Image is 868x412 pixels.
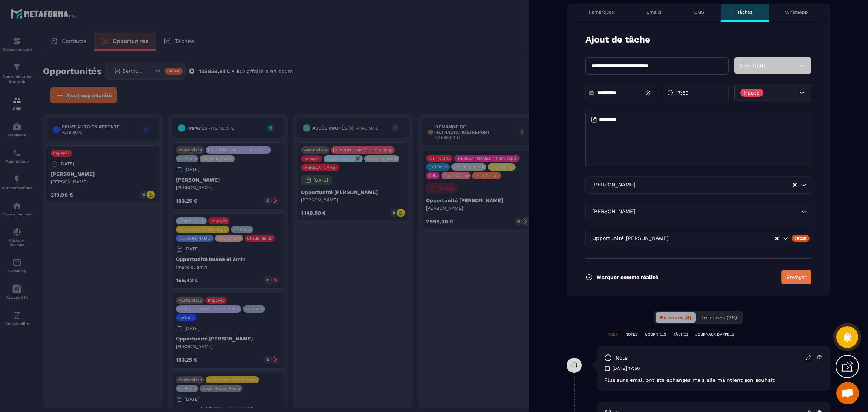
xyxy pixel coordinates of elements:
button: En cours (4) [656,312,696,323]
span: 17:50 [676,89,689,96]
span: [PERSON_NAME] [590,208,637,216]
span: [PERSON_NAME] [590,181,637,189]
span: Non Traité [740,63,767,69]
p: COURRIELS [645,332,666,337]
button: Envoyer [781,270,811,284]
p: note [616,354,628,362]
span: En cours (4) [660,314,691,320]
p: TÂCHES [674,332,688,337]
input: Search for option [670,234,774,243]
button: Clear Selected [793,182,797,188]
span: Terminés (28) [701,314,737,320]
p: [DATE] 17:50 [612,365,640,371]
p: JOURNAUX D'APPELS [695,332,734,337]
p: Plusieurs email ont été échangés mais elle maintient son souhait [604,377,823,383]
div: Créer [792,235,810,242]
input: Search for option [637,181,792,189]
button: Clear Selected [775,236,779,241]
button: Terminés (28) [697,312,741,323]
p: TOUT [608,332,618,337]
input: Search for option [637,208,799,216]
p: Marquer comme réalisé [597,274,658,280]
div: Ouvrir le chat [836,382,859,404]
span: Opportunité [PERSON_NAME] [590,234,670,243]
div: Search for option [585,203,811,220]
p: Haute [744,90,759,95]
div: Search for option [585,176,811,194]
p: NOTES [625,332,637,337]
div: Search for option [585,230,811,247]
